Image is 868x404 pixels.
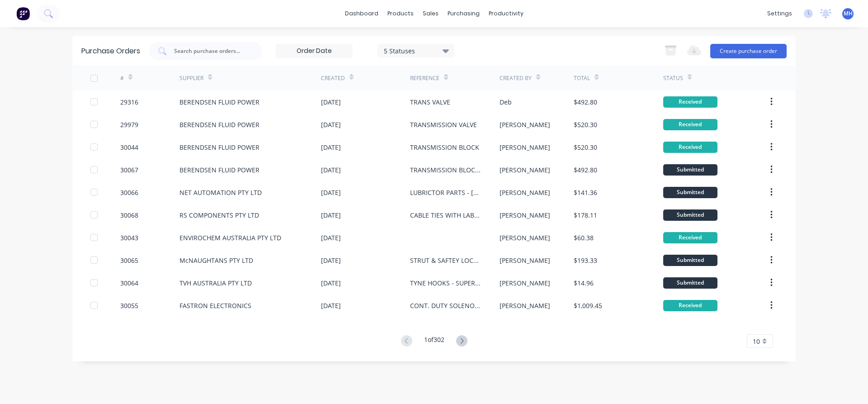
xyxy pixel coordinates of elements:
[500,233,550,242] div: [PERSON_NAME]
[753,337,760,346] span: 10
[321,97,341,107] div: [DATE]
[500,188,550,197] div: [PERSON_NAME]
[844,10,853,18] span: MH
[663,209,717,221] div: Submitted
[179,256,253,265] div: McNAUGHTANS PTY LTD
[410,210,481,220] div: CABLE TIES WITH LABLE TAB
[663,142,717,153] div: Received
[120,256,138,265] div: 30065
[500,256,550,265] div: [PERSON_NAME]
[763,7,797,20] div: settings
[120,97,138,107] div: 29316
[410,165,481,175] div: TRANSMISSION BLOCK - [GEOGRAPHIC_DATA]
[179,165,259,175] div: BERENDSEN FLUID POWER
[120,143,138,152] div: 30044
[179,301,251,310] div: FASTRON ELECTRONICS
[500,165,550,175] div: [PERSON_NAME]
[179,120,259,129] div: BERENDSEN FLUID POWER
[663,300,717,311] div: Received
[663,119,717,130] div: Received
[410,256,481,265] div: STRUT & SAFTEY LOCK - CAT DP25
[120,278,138,288] div: 30064
[574,120,597,129] div: $520.30
[120,301,138,310] div: 30055
[120,188,138,197] div: 30066
[340,7,383,20] a: dashboard
[574,188,597,197] div: $141.36
[574,143,597,152] div: $520.30
[120,120,138,129] div: 29979
[120,74,124,82] div: #
[663,164,717,176] div: Submitted
[663,232,717,243] div: Received
[410,143,479,152] div: TRANSMISSION BLOCK
[410,278,481,288] div: TYNE HOOKS - SUPERGROUPS
[321,278,341,288] div: [DATE]
[410,74,439,82] div: Reference
[574,165,597,175] div: $492.80
[710,44,787,58] button: Create purchase order
[663,187,717,198] div: Submitted
[179,188,262,197] div: NET AUTOMATION PTY LTD
[418,7,443,20] div: sales
[484,7,528,20] div: productivity
[574,97,597,107] div: $492.80
[574,256,597,265] div: $193.33
[443,7,484,20] div: purchasing
[120,165,138,175] div: 30067
[179,74,203,82] div: Supplier
[574,278,594,288] div: $14.96
[574,210,597,220] div: $178.11
[321,165,341,175] div: [DATE]
[500,278,550,288] div: [PERSON_NAME]
[574,301,602,310] div: $1,009.45
[410,188,481,197] div: LUBRICTOR PARTS - [GEOGRAPHIC_DATA]
[500,301,550,310] div: [PERSON_NAME]
[663,277,717,289] div: Submitted
[321,301,341,310] div: [DATE]
[410,301,481,310] div: CONT. DUTY SOLENOID X 4 - CAT DP25
[321,120,341,129] div: [DATE]
[663,96,717,108] div: Received
[384,46,448,55] div: 5 Statuses
[179,143,259,152] div: BERENDSEN FLUID POWER
[321,74,345,82] div: Created
[120,210,138,220] div: 30068
[500,74,532,82] div: Created By
[321,188,341,197] div: [DATE]
[179,210,259,220] div: RS COMPONENTS PTY LTD
[410,120,477,129] div: TRANSMISSION VALVE
[410,97,450,107] div: TRANS VALVE
[663,74,683,82] div: Status
[500,97,512,107] div: Deb
[383,7,418,20] div: products
[574,233,594,242] div: $60.38
[16,7,30,20] img: Factory
[321,233,341,242] div: [DATE]
[276,44,352,58] input: Order Date
[500,210,550,220] div: [PERSON_NAME]
[81,46,140,57] div: Purchase Orders
[179,97,259,107] div: BERENDSEN FLUID POWER
[179,233,281,242] div: ENVIROCHEM AUSTRALIA PTY LTD
[663,255,717,266] div: Submitted
[179,278,252,288] div: TVH AUSTRALIA PTY LTD
[321,210,341,220] div: [DATE]
[321,143,341,152] div: [DATE]
[500,143,550,152] div: [PERSON_NAME]
[173,47,248,56] input: Search purchase orders...
[574,74,590,82] div: Total
[500,120,550,129] div: [PERSON_NAME]
[321,256,341,265] div: [DATE]
[424,335,444,348] div: 1 of 302
[120,233,138,242] div: 30043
